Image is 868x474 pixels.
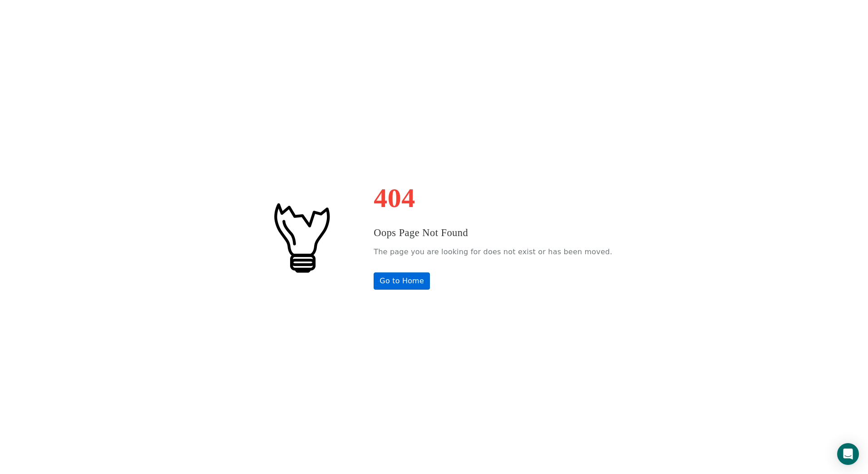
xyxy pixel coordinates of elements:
[374,272,430,290] a: Go to Home
[837,443,859,465] div: Open Intercom Messenger
[374,184,612,212] h1: 404
[374,245,612,259] p: The page you are looking for does not exist or has been moved.
[374,225,612,241] h3: Oops Page Not Found
[256,192,346,282] img: #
